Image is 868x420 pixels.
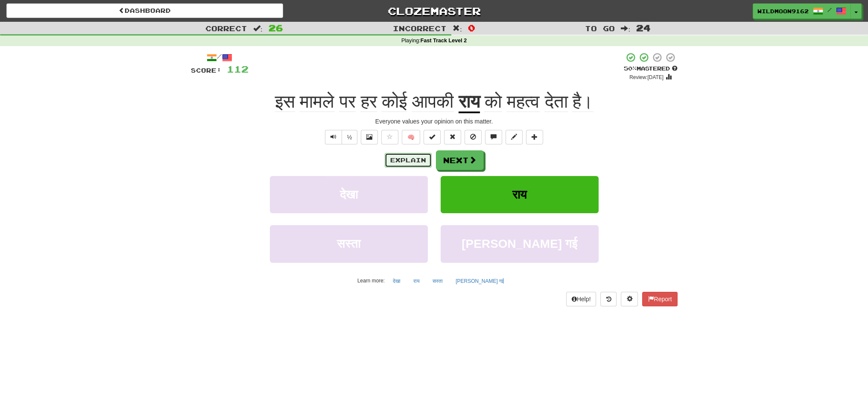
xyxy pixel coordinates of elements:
span: मामले [300,91,334,112]
span: : [253,25,263,32]
button: [PERSON_NAME] गई [451,275,509,288]
button: Edit sentence (alt+d) [506,130,523,144]
button: Next [436,150,484,170]
button: Show image (alt+x) [361,130,378,144]
span: : [453,25,462,32]
span: पर [339,91,356,112]
strong: Fast Track Level 2 [421,38,467,44]
span: [PERSON_NAME] गई [462,237,577,250]
u: राय [459,91,480,113]
span: WildMoon9162 [757,7,809,15]
span: Incorrect [393,24,447,32]
span: : [621,25,630,32]
button: Set this sentence to 100% Mastered (alt+m) [424,130,441,144]
span: सस्ता [337,237,360,250]
button: देखा [388,275,405,288]
button: Play sentence audio (ctl+space) [325,130,342,144]
a: Dashboard [6,3,283,18]
div: Everyone values your opinion on this matter. [191,117,678,126]
button: Add to collection (alt+a) [526,130,543,144]
button: Help! [566,292,596,306]
span: आपकी [412,91,453,112]
button: सस्ता [270,225,428,262]
span: 24 [636,23,651,33]
button: राय [441,176,599,213]
span: देखा [340,188,358,201]
span: / [827,7,832,13]
small: Review: [DATE] [629,74,663,80]
div: / [191,52,248,63]
button: Explain [385,153,432,167]
span: इस [275,91,295,112]
span: देता [545,91,568,112]
span: है। [573,91,593,112]
button: सस्ता [428,275,447,288]
span: को [485,91,502,112]
button: Favorite sentence (alt+f) [381,130,398,144]
span: Correct [205,24,247,32]
button: Round history (alt+y) [600,292,617,306]
a: Clozemaster [296,3,573,18]
button: देखा [270,176,428,213]
div: Text-to-speech controls [323,130,358,144]
span: To go [585,24,615,32]
span: Score: [191,67,222,74]
span: 26 [269,23,283,33]
button: Report [642,292,677,306]
span: राय [512,188,527,201]
button: Ignore sentence (alt+i) [465,130,482,144]
button: राय [409,275,424,288]
span: 50 % [624,65,637,72]
button: ½ [342,130,358,144]
div: Mastered [624,65,678,73]
span: हर [361,91,377,112]
span: कोई [382,91,407,112]
button: [PERSON_NAME] गई [441,225,599,262]
small: Learn more: [357,278,385,284]
span: 112 [227,64,248,74]
span: महत्व [507,91,540,112]
button: 🧠 [402,130,420,144]
button: Reset to 0% Mastered (alt+r) [444,130,461,144]
button: Discuss sentence (alt+u) [485,130,502,144]
a: WildMoon9162 / [753,3,851,19]
span: 0 [468,23,475,33]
